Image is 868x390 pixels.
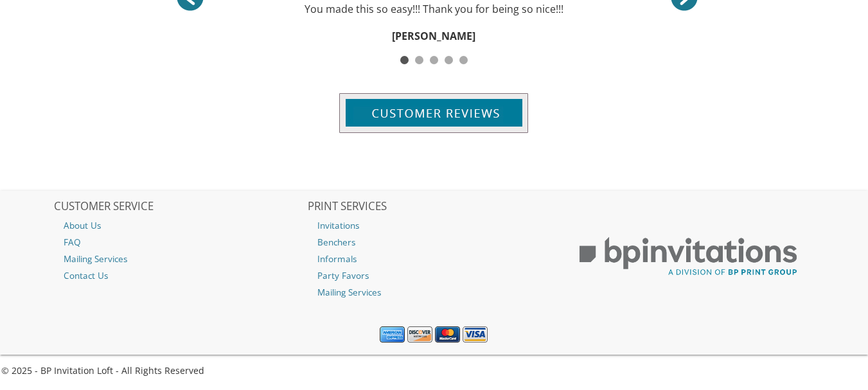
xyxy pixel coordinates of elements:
a: 5 [456,46,471,58]
a: Informals [308,251,560,267]
h2: PRINT SERVICES [308,200,560,213]
a: Benchers [308,234,560,251]
a: 3 [427,46,441,58]
span: 5 [459,56,468,64]
a: Party Favors [308,267,560,284]
a: 1 [397,46,412,58]
a: Mailing Services [308,284,560,301]
span: 3 [430,56,438,64]
a: Contact Us [54,267,306,284]
img: BP Print Group [562,226,814,287]
img: MasterCard [435,326,460,343]
img: Discover [407,326,432,343]
a: Invitations [308,217,560,234]
span: 4 [445,56,453,64]
div: [PERSON_NAME] [168,26,700,46]
img: customer-reviews-btn.jpg [339,93,528,133]
a: FAQ [54,234,306,251]
a: Mailing Services [54,251,306,267]
img: American Express [380,326,405,343]
span: 1 [400,56,409,64]
img: Visa [463,326,488,343]
h2: CUSTOMER SERVICE [54,200,306,213]
span: 2 [415,56,423,64]
a: 4 [441,46,456,58]
a: 2 [412,46,427,58]
a: About Us [54,217,306,234]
